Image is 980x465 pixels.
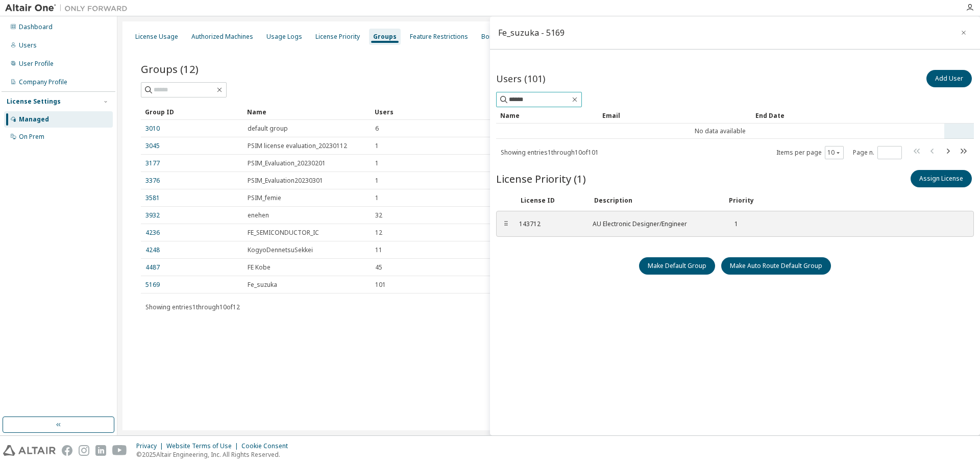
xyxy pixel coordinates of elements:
span: Showing entries 1 through 10 of 101 [501,148,599,157]
div: Fe_suzuka - 5169 [498,29,565,37]
div: 143712 [519,220,580,228]
span: 11 [375,246,382,254]
span: Page n. [853,146,902,159]
span: FE_SEMICONDUCTOR_IC [248,229,319,237]
div: License Settings [7,97,61,106]
a: 3932 [145,211,160,219]
span: PSIM_Evaluation_20230201 [248,159,326,167]
div: License ID [521,197,582,205]
td: No data available [496,124,944,139]
div: Users [19,41,37,50]
span: 32 [375,211,382,219]
span: FE Kobe [248,263,271,272]
a: 3010 [145,125,160,133]
a: 4248 [145,246,160,254]
button: Make Default Group [639,257,715,275]
div: License Priority [315,33,360,41]
img: facebook.svg [62,445,72,456]
span: 45 [375,263,382,272]
button: Add User [926,70,972,87]
span: PSIM_Evaluation20230301 [248,177,323,185]
span: 12 [375,229,382,237]
div: Company Profile [19,78,67,86]
img: instagram.svg [79,445,89,456]
button: 10 [827,149,841,157]
div: ⠿ [503,220,509,228]
span: KogyoDennetsuSekkei [248,246,313,254]
div: User Profile [19,60,54,68]
div: Authorized Machines [191,33,253,41]
a: 5169 [145,281,160,289]
div: Managed [19,115,49,124]
span: Fe_suzuka [248,281,277,289]
span: enehen [248,211,269,219]
img: altair_logo.svg [3,445,56,456]
div: License Usage [135,33,178,41]
a: 3581 [145,194,160,202]
div: End Date [755,107,940,124]
span: 1 [375,142,379,150]
span: 1 [375,159,379,167]
div: Website Terms of Use [166,442,241,450]
span: default group [248,125,288,133]
div: 1 [727,220,738,228]
div: Privacy [136,442,166,450]
span: PSIM license evaluation_20230112 [248,142,347,150]
span: License Priority (1) [496,172,586,186]
a: 4487 [145,263,160,272]
div: Dashboard [19,23,53,31]
span: Items per page [776,146,844,159]
button: Assign License [911,170,972,187]
div: Usage Logs [266,33,302,41]
span: PSIM_femie [248,194,281,202]
div: Cookie Consent [241,442,294,450]
span: Users (101) [496,72,545,85]
span: Groups (12) [141,62,199,76]
a: 3177 [145,159,160,167]
div: On Prem [19,133,44,141]
span: 6 [375,125,379,133]
a: 3045 [145,142,160,150]
span: Showing entries 1 through 10 of 12 [145,303,240,311]
span: 1 [375,194,379,202]
a: 3376 [145,177,160,185]
div: Description [594,197,717,205]
div: Email [602,107,747,124]
a: 4236 [145,229,160,237]
div: Groups [373,33,397,41]
div: Feature Restrictions [410,33,468,41]
img: linkedin.svg [95,445,106,456]
p: © 2025 Altair Engineering, Inc. All Rights Reserved. [136,450,294,459]
img: Altair One [5,3,133,13]
div: Borrow Settings [481,33,529,41]
div: Priority [729,197,754,205]
div: Group ID [145,104,239,120]
div: Name [500,107,594,124]
span: 1 [375,177,379,185]
div: Users [375,104,928,120]
img: youtube.svg [112,445,127,456]
span: 101 [375,281,386,289]
div: AU Electronic Designer/Engineer [593,220,715,228]
div: Name [247,104,366,120]
button: Make Auto Route Default Group [721,257,831,275]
